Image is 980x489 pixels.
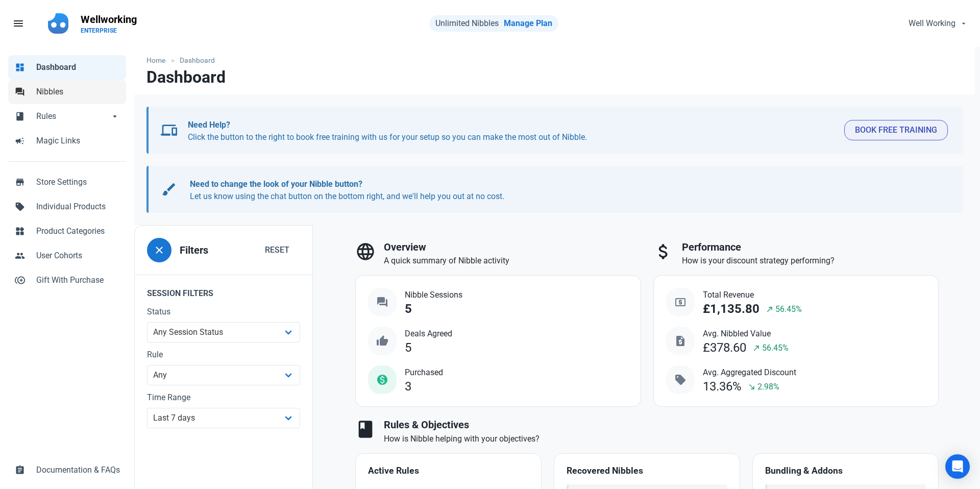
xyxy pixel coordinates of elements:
span: forum [15,86,25,96]
a: campaignMagic Links [8,129,126,153]
p: Let us know using the chat button on the bottom right, and we'll help you out at no cost. [190,178,938,203]
a: WellworkingENTERPRISE [75,8,143,39]
p: ENTERPRISE [81,27,137,35]
p: How is Nibble helping with your objectives? [384,433,939,445]
span: local_atm [674,296,687,308]
span: people [15,250,25,260]
span: dashboard [15,61,25,71]
span: campaign [15,135,25,145]
span: Purchased [405,366,443,379]
a: Home [146,55,170,66]
span: monetization_on [376,374,388,386]
span: 56.45% [775,303,802,315]
span: Nibbles [36,86,120,98]
span: Avg. Nibbled Value [703,328,789,340]
h4: Active Rules [368,466,529,476]
button: Well Working [900,13,974,34]
b: Need to change the look of your Nibble button? [190,179,362,189]
p: Click the button to the right to book free training with us for your setup so you can make the mo... [188,119,836,143]
a: widgetsProduct Categories [8,219,126,243]
span: Individual Products [36,201,120,213]
a: storeStore Settings [8,170,126,194]
span: Magic Links [36,135,120,147]
a: Manage Plan [504,18,552,28]
span: north_east [766,305,774,313]
span: close [153,244,165,256]
span: 2.98% [757,381,779,393]
span: sell [674,374,687,386]
span: Unlimited Nibbles [435,18,499,28]
div: 13.36% [703,380,742,394]
span: Nibble Sessions [405,289,462,301]
h3: Overview [384,241,641,253]
span: devices [161,122,177,138]
span: assignment [15,464,25,474]
span: Store Settings [36,176,120,188]
span: attach_money [653,241,674,262]
div: 5 [405,341,411,355]
span: north_east [752,344,761,352]
a: assignmentDocumentation & FAQs [8,458,126,482]
h1: Dashboard [146,68,226,86]
span: language [355,241,376,262]
span: Well Working [909,17,955,30]
span: book [15,110,25,120]
a: control_point_duplicateGift With Purchase [8,268,126,292]
span: Dashboard [36,61,120,74]
b: Need Help? [188,120,230,130]
span: User Cohorts [36,250,120,262]
a: dashboardDashboard [8,55,126,80]
label: Status [147,306,300,318]
span: Documentation & FAQs [36,464,120,476]
a: sellIndividual Products [8,194,126,219]
div: 3 [405,380,411,394]
span: book [355,419,376,439]
h3: Performance [682,241,939,253]
span: Gift With Purchase [36,274,120,286]
span: south_east [748,383,756,391]
span: brush [161,181,177,198]
span: menu [12,17,24,30]
h3: Rules & Objectives [384,419,939,431]
span: Product Categories [36,225,120,237]
h4: Bundling & Addons [765,466,926,476]
button: Reset [254,240,300,260]
span: Reset [265,244,289,256]
div: Open Intercom Messenger [945,454,970,479]
span: thumb_up [376,335,388,347]
span: question_answer [376,296,388,308]
span: store [15,176,25,186]
span: arrow_drop_down [110,110,120,120]
label: Time Range [147,392,300,404]
span: 56.45% [762,342,789,354]
label: Rule [147,349,300,361]
div: 5 [405,302,412,316]
button: close [147,238,171,262]
span: Rules [36,110,110,123]
span: request_quote [674,335,687,347]
nav: breadcrumbs [134,47,975,68]
a: bookRulesarrow_drop_down [8,104,126,129]
span: Avg. Aggregated Discount [703,366,796,379]
span: sell [15,201,25,211]
p: A quick summary of Nibble activity [384,255,641,267]
p: How is your discount strategy performing? [682,255,939,267]
a: peopleUser Cohorts [8,243,126,268]
span: control_point_duplicate [15,274,25,284]
div: £1,135.80 [703,302,759,316]
span: widgets [15,225,25,235]
a: forumNibbles [8,80,126,104]
legend: Session Filters [135,275,312,306]
h3: Filters [180,244,208,256]
p: Wellworking [81,12,137,27]
div: £378.60 [703,341,746,355]
button: Book Free Training [844,120,948,140]
span: Total Revenue [703,289,802,301]
span: Deals Agreed [405,328,452,340]
span: Book Free Training [855,124,937,136]
h4: Recovered Nibbles [567,466,727,476]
